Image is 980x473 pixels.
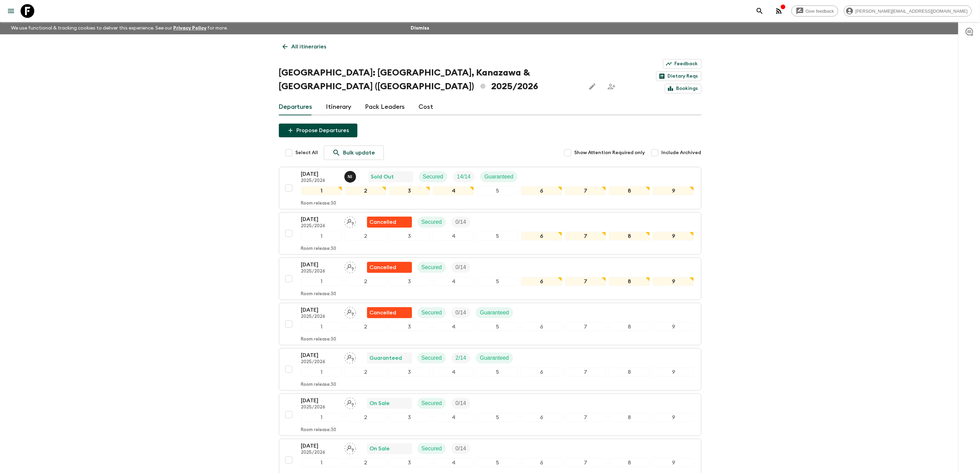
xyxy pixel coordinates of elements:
[370,218,397,226] p: Cancelled
[451,307,470,318] div: Trip Fill
[371,173,394,181] p: Sold Out
[422,445,442,453] p: Secured
[370,263,397,272] p: Cancelled
[301,246,336,252] p: Room release: 30
[422,309,442,317] p: Secured
[301,442,339,450] p: [DATE]
[609,186,650,195] div: 8
[521,232,562,241] div: 6
[389,322,430,331] div: 3
[456,445,466,453] p: 0 / 14
[575,149,645,156] span: Show Attention Required only
[367,307,412,318] div: Flash Pack cancellation
[301,186,342,195] div: 1
[367,217,412,228] div: Flash Pack cancellation
[565,186,606,195] div: 7
[301,277,342,286] div: 1
[653,368,694,377] div: 9
[433,322,474,331] div: 4
[344,400,356,405] span: Assign pack leader
[422,263,442,272] p: Secured
[477,458,518,467] div: 5
[417,398,446,409] div: Secured
[367,262,412,273] div: Flash Pack cancellation
[484,173,513,181] p: Guaranteed
[4,4,18,18] button: menu
[477,186,518,195] div: 5
[343,149,375,157] p: Bulk update
[653,232,694,241] div: 9
[480,309,509,317] p: Guaranteed
[301,427,336,433] p: Room release: 30
[279,348,701,391] button: [DATE]2025/2026Assign pack leaderGuaranteedSecuredTrip FillGuaranteed123456789Room release:30
[456,263,466,272] p: 0 / 14
[653,277,694,286] div: 9
[301,291,336,297] p: Room release: 30
[609,232,650,241] div: 8
[521,458,562,467] div: 6
[279,66,580,93] h1: [GEOGRAPHIC_DATA]: [GEOGRAPHIC_DATA], Kanazawa & [GEOGRAPHIC_DATA] ([GEOGRAPHIC_DATA]) 2025/2026
[417,307,446,318] div: Secured
[345,413,386,422] div: 2
[301,201,336,206] p: Room release: 30
[173,26,206,31] a: Privacy Policy
[433,413,474,422] div: 4
[451,262,470,273] div: Trip Fill
[419,171,448,182] div: Secured
[417,262,446,273] div: Secured
[451,353,470,364] div: Trip Fill
[345,277,386,286] div: 2
[301,458,342,467] div: 1
[389,458,430,467] div: 3
[433,368,474,377] div: 4
[279,303,701,345] button: [DATE]2025/2026Assign pack leaderFlash Pack cancellationSecuredTrip FillGuaranteed123456789Room r...
[279,167,701,209] button: [DATE]2025/2026Naoya IshidaSold OutSecuredTrip FillGuaranteed123456789Room release:30
[565,458,606,467] div: 7
[344,354,356,360] span: Assign pack leader
[456,218,466,226] p: 0 / 14
[389,413,430,422] div: 3
[656,71,701,81] a: Dietary Reqs
[433,232,474,241] div: 4
[417,353,446,364] div: Secured
[279,99,312,115] a: Departures
[365,99,405,115] a: Pack Leaders
[653,322,694,331] div: 9
[345,322,386,331] div: 2
[565,413,606,422] div: 7
[586,80,599,93] button: Edit this itinerary
[565,277,606,286] div: 7
[8,22,231,34] p: We use functional & tracking cookies to deliver this experience. See our for more.
[565,368,606,377] div: 7
[605,80,618,93] span: Share this itinerary
[301,351,339,359] p: [DATE]
[389,232,430,241] div: 3
[344,309,356,314] span: Assign pack leader
[370,309,397,317] p: Cancelled
[451,443,470,454] div: Trip Fill
[521,322,562,331] div: 6
[301,368,342,377] div: 1
[457,173,471,181] p: 14 / 14
[345,458,386,467] div: 2
[370,399,390,407] p: On Sale
[433,458,474,467] div: 4
[344,218,356,224] span: Assign pack leader
[477,413,518,422] div: 5
[301,261,339,269] p: [DATE]
[653,413,694,422] div: 9
[301,322,342,331] div: 1
[791,5,838,16] a: Give feedback
[301,178,339,184] p: 2025/2026
[279,212,701,255] button: [DATE]2025/2026Assign pack leaderFlash Pack cancellationSecuredTrip Fill123456789Room release:30
[345,368,386,377] div: 2
[301,450,339,455] p: 2025/2026
[451,398,470,409] div: Trip Fill
[609,277,650,286] div: 8
[279,257,701,300] button: [DATE]2025/2026Assign pack leaderFlash Pack cancellationSecuredTrip Fill123456789Room release:30
[301,413,342,422] div: 1
[663,59,701,69] a: Feedback
[370,354,402,362] p: Guaranteed
[477,277,518,286] div: 5
[477,232,518,241] div: 5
